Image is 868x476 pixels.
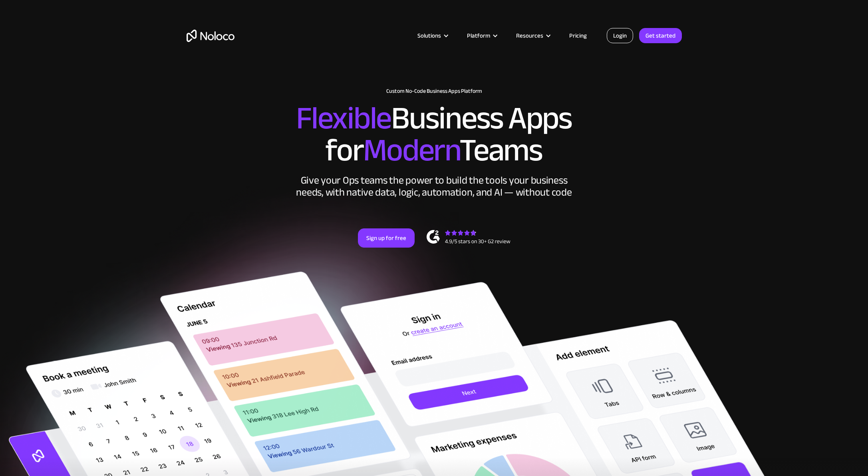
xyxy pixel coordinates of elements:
[358,228,415,248] a: Sign up for free
[296,88,391,148] span: Flexible
[363,120,459,180] span: Modern
[294,174,574,198] div: Give your Ops teams the power to build the tools your business needs, with native data, logic, au...
[417,30,441,41] div: Solutions
[506,30,559,41] div: Resources
[516,30,543,41] div: Resources
[639,28,682,43] a: Get started
[187,88,682,94] h1: Custom No-Code Business Apps Platform
[187,102,682,166] h2: Business Apps for Teams
[607,28,633,43] a: Login
[187,30,234,42] a: home
[467,30,490,41] div: Platform
[559,30,597,41] a: Pricing
[457,30,506,41] div: Platform
[407,30,457,41] div: Solutions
